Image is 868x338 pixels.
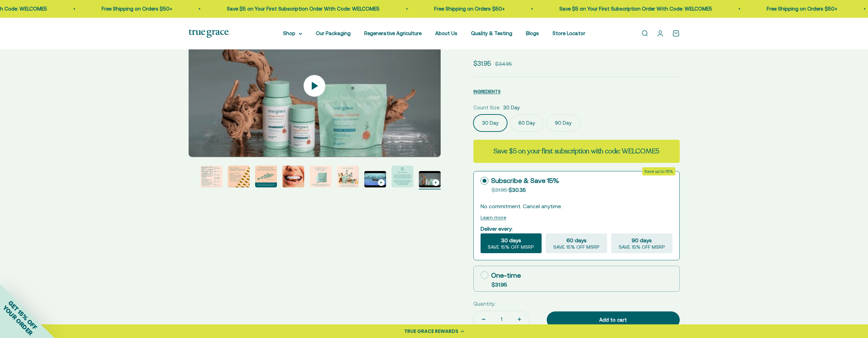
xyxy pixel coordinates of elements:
img: Every lot of True Grace supplements undergoes extensive third-party testing. Regulation says we d... [392,166,413,187]
a: Blogs [526,30,539,36]
p: Save $5 on Your First Subscription Order With Code: WELCOME5 [556,5,708,13]
button: Go to item 11 [392,166,413,189]
span: INGREDIENTS [473,89,501,94]
button: Go to item 6 [255,166,277,189]
button: Go to item 5 [228,166,250,189]
strong: Save $5 on your first subscription with code: WELCOME5 [494,147,659,156]
button: Add to cart [547,311,680,328]
img: - Sustainably sourced, wild-caught Alaskan fish - Provides 1400 mg of the essential fatty Acids E... [228,166,250,187]
button: Go to item 9 [337,166,359,189]
legend: Count Size: [473,104,500,112]
img: Alaskan Pollock live a short life and do not bio-accumulate heavy metals and toxins the way older... [282,166,304,187]
button: INGREDIENTS [473,87,501,95]
img: When you opt for our refill pouches instead of buying a whole new bottle every time you buy suppl... [310,166,332,187]
button: Go to item 8 [310,166,332,189]
compare-at-price: $34.95 [495,60,512,68]
a: Store Locator [553,30,585,36]
summary: Shop [283,29,302,37]
a: Quality & Testing [471,30,512,36]
div: TRUE GRACE REWARDS [404,328,458,335]
a: Regenerative Agriculture [364,30,422,36]
button: Go to item 12 [419,171,441,189]
button: Go to item 10 [364,171,386,189]
button: Decrease quantity [474,311,494,327]
button: Go to item 7 [282,166,304,189]
img: Our fish oil is traceable back to the specific fishery it came form, so you can check that it mee... [255,166,277,187]
img: Our full product line provides a robust and comprehensive offering for a true foundation of healt... [337,166,359,187]
a: Free Shipping on Orders $50+ [763,6,834,12]
a: About Us [435,30,457,36]
a: Free Shipping on Orders $50+ [430,6,501,12]
button: Increase quantity [510,311,529,327]
span: 30 Day [503,104,520,112]
a: Our Packaging [316,30,351,36]
sale-price: $31.95 [473,58,491,68]
div: Add to cart [560,316,666,324]
img: We source our fish oil from Alaskan Pollock that have been freshly caught for human consumption i... [201,166,222,187]
p: Save $5 on Your First Subscription Order With Code: WELCOME5 [223,5,376,13]
span: GET 15% OFF [7,299,39,331]
span: YOUR ORDER [1,304,34,337]
a: Free Shipping on Orders $50+ [98,6,168,12]
label: Quantity: [473,300,496,308]
button: Go to item 4 [201,166,222,189]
